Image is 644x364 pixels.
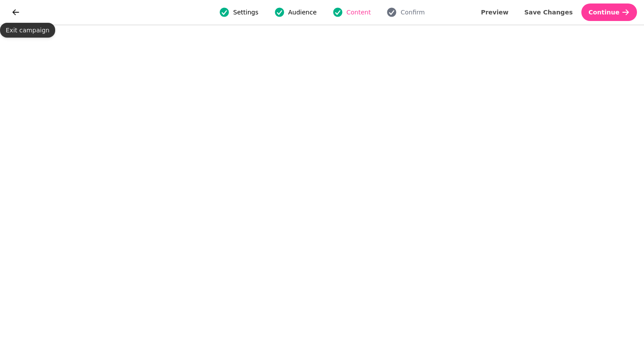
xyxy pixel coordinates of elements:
[347,8,371,17] span: Content
[524,9,573,15] span: Save Changes
[474,3,516,21] button: Preview
[7,3,25,21] button: go back
[400,8,425,17] span: Confirm
[581,3,637,21] button: Continue
[517,3,580,21] button: Save Changes
[233,8,258,17] span: Settings
[481,9,509,15] span: Preview
[588,9,619,15] span: Continue
[288,8,317,17] span: Audience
